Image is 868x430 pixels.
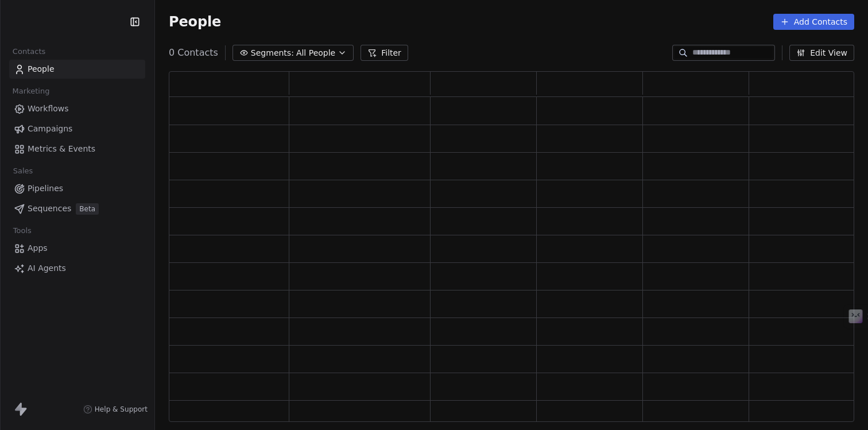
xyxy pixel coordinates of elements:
[9,199,145,218] a: SequencesBeta
[9,239,145,258] a: Apps
[83,405,148,414] a: Help & Support
[169,97,855,423] div: grid
[8,222,36,239] span: Tools
[9,60,145,79] a: People
[251,47,294,59] span: Segments:
[28,103,69,115] span: Workflows
[8,162,38,180] span: Sales
[28,262,66,274] span: AI Agents
[773,14,854,30] button: Add Contacts
[28,123,72,135] span: Campaigns
[9,99,145,118] a: Workflows
[296,47,335,59] span: All People
[9,259,145,278] a: AI Agents
[28,242,48,254] span: Apps
[7,83,55,100] span: Marketing
[28,143,95,155] span: Metrics & Events
[361,45,408,61] button: Filter
[169,46,218,60] span: 0 Contacts
[9,179,145,198] a: Pipelines
[9,119,145,138] a: Campaigns
[9,140,145,158] a: Metrics & Events
[95,405,148,414] span: Help & Support
[28,63,55,75] span: People
[28,203,71,215] span: Sequences
[789,45,854,61] button: Edit View
[76,203,99,215] span: Beta
[7,43,51,60] span: Contacts
[28,183,63,195] span: Pipelines
[169,13,221,30] span: People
